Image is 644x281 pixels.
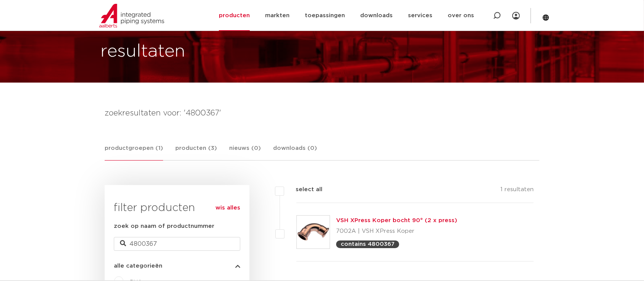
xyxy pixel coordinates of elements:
[229,144,261,160] a: nieuws (0)
[341,241,395,247] p: contains 4800367
[500,185,534,197] p: 1 resultaten
[114,263,162,269] span: alle categorieën
[284,185,322,194] label: select all
[215,203,240,213] a: wis alles
[105,144,163,161] a: productgroepen (1)
[114,263,240,269] button: alle categorieën
[114,200,240,216] h3: filter producten
[273,144,317,160] a: downloads (0)
[175,144,217,160] a: producten (3)
[336,225,457,237] p: 7002A | VSH XPress Koper
[105,107,539,119] h4: zoekresultaten voor: '4800367'
[100,39,185,64] h1: resultaten
[297,216,330,249] img: Thumbnail for VSH XPress Koper bocht 90° (2 x press)
[114,222,214,231] label: zoek op naam of productnummer
[336,218,457,223] a: VSH XPress Koper bocht 90° (2 x press)
[114,237,240,251] input: zoeken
